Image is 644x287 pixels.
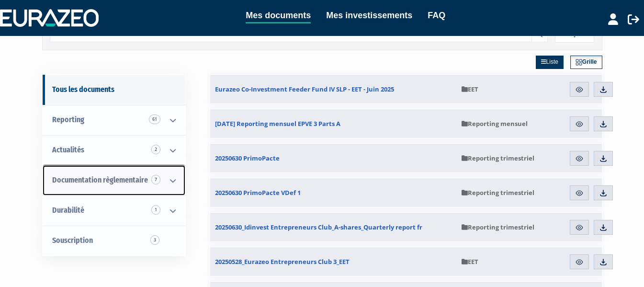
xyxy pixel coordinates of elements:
img: download.svg [599,258,608,266]
span: 61 [149,115,160,124]
img: eye.svg [575,258,584,266]
span: Actualités [52,145,84,154]
img: download.svg [599,85,608,94]
img: eye.svg [575,85,584,94]
span: 2 [151,145,160,154]
span: Reporting [52,115,84,124]
span: Documentation règlementaire [52,175,148,184]
img: download.svg [599,189,608,197]
a: FAQ [428,9,445,22]
a: [DATE] Reporting mensuel EPVE 3 Parts A [210,109,457,138]
span: 20250528_Eurazeo Entrepreneurs Club 3_EET [215,257,350,266]
img: eye.svg [575,154,584,163]
img: eye.svg [575,189,584,197]
img: download.svg [599,154,608,163]
a: Durabilité 1 [43,195,185,226]
img: eye.svg [575,120,584,128]
span: 3 [150,235,159,245]
a: 20250630 PrimoPacte VDef 1 [210,178,457,207]
span: Reporting trimestriel [462,188,534,197]
a: Mes investissements [326,9,412,22]
img: download.svg [599,120,608,128]
a: Documentation règlementaire 7 [43,165,185,195]
span: Durabilité [52,206,84,215]
a: Mes documents [246,9,311,23]
span: Reporting mensuel [462,119,528,128]
a: Tous les documents [43,75,185,105]
a: Eurazeo Co-Investment Feeder Fund IV SLP - EET - Juin 2025 [210,75,457,103]
span: Souscription [52,236,93,245]
span: 1 [151,205,160,215]
span: [DATE] Reporting mensuel EPVE 3 Parts A [215,119,340,128]
img: download.svg [599,223,608,232]
span: 7 [151,175,160,184]
a: 20250528_Eurazeo Entrepreneurs Club 3_EET [210,247,457,276]
a: Liste [536,56,564,69]
span: 20250630 PrimoPacte [215,154,280,162]
span: Eurazeo Co-Investment Feeder Fund IV SLP - EET - Juin 2025 [215,85,394,93]
span: Reporting trimestriel [462,223,534,231]
a: Reporting 61 [43,105,185,135]
a: Actualités 2 [43,135,185,165]
a: Grille [570,56,602,69]
a: Souscription3 [43,226,185,256]
a: 20250630_Idinvest Entrepreneurs Club_A-shares_Quarterly report fr [210,213,457,241]
a: 20250630 PrimoPacte [210,144,457,172]
span: EET [462,257,478,266]
img: grid.svg [576,59,582,66]
span: Reporting trimestriel [462,154,534,162]
span: EET [462,85,478,93]
span: 20250630 PrimoPacte VDef 1 [215,188,301,197]
img: eye.svg [575,223,584,232]
span: 20250630_Idinvest Entrepreneurs Club_A-shares_Quarterly report fr [215,223,422,231]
